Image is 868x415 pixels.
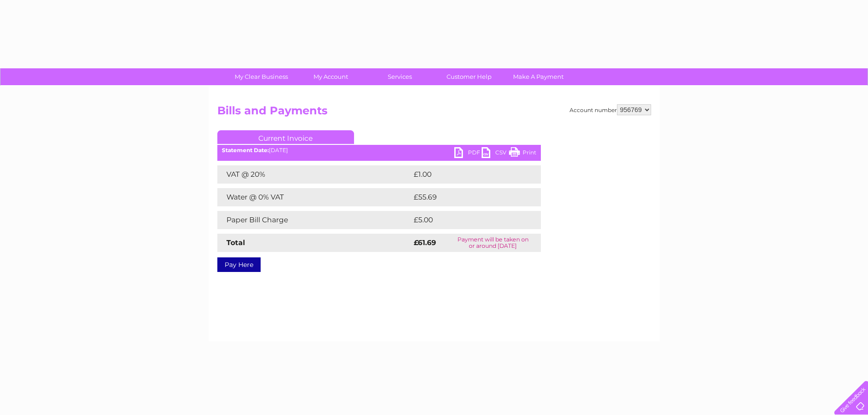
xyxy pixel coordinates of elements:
a: Pay Here [217,257,261,272]
td: Paper Bill Charge [217,211,411,229]
div: Account number [570,104,651,115]
strong: £61.69 [414,238,436,247]
h2: Bills and Payments [217,104,651,122]
a: CSV [482,147,509,160]
a: My Clear Business [224,68,299,85]
td: £1.00 [411,165,519,184]
a: Customer Help [431,68,507,85]
strong: Total [226,238,245,247]
a: Make A Payment [501,68,576,85]
td: £55.69 [411,188,523,206]
td: Payment will be taken on or around [DATE] [445,234,541,252]
td: £5.00 [411,211,520,229]
a: Current Invoice [217,130,354,144]
a: Print [509,147,536,160]
a: PDF [454,147,482,160]
b: Statement Date: [222,147,269,154]
a: My Account [293,68,368,85]
div: [DATE] [217,147,541,154]
a: Services [362,68,437,85]
td: VAT @ 20% [217,165,411,184]
td: Water @ 0% VAT [217,188,411,206]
